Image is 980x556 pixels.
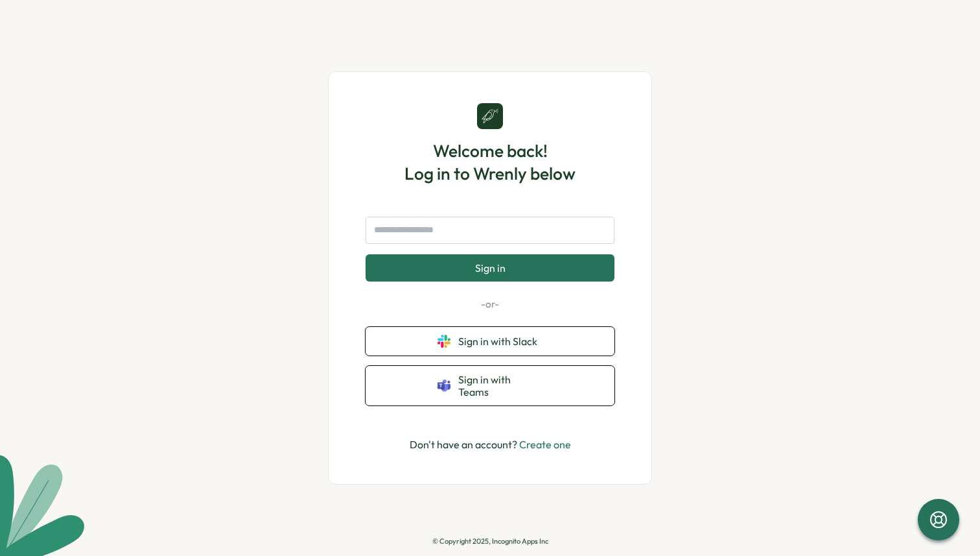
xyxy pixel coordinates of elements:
[410,437,571,453] p: Don't have an account?
[366,366,614,405] button: Sign in with Teams
[475,262,506,274] span: Sign in
[366,327,614,356] button: Sign in with Slack
[366,254,614,282] button: Sign in
[432,537,548,546] p: © Copyright 2025, Incognito Apps Inc
[458,374,542,398] span: Sign in with Teams
[366,297,614,311] p: -or-
[404,139,576,185] h1: Welcome back! Log in to Wrenly below
[458,335,542,347] span: Sign in with Slack
[519,438,571,451] a: Create one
